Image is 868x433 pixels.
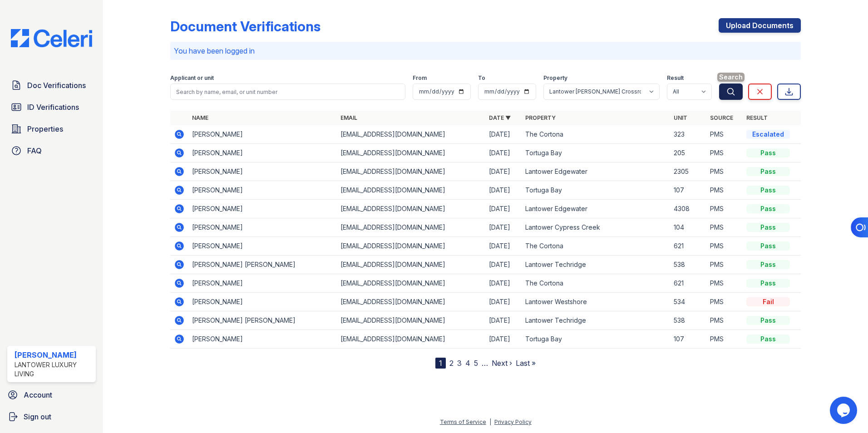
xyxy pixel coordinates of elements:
[188,293,337,311] td: [PERSON_NAME]
[522,144,670,162] td: Tortuga Bay
[465,359,470,368] a: 4
[522,256,670,274] td: Lantower Techridge
[706,162,743,181] td: PMS
[706,181,743,200] td: PMS
[337,330,485,349] td: [EMAIL_ADDRESS][DOMAIN_NAME]
[485,200,522,218] td: [DATE]
[670,200,706,218] td: 4308
[482,358,488,369] span: …
[337,162,485,181] td: [EMAIL_ADDRESS][DOMAIN_NAME]
[746,297,790,306] div: Fail
[706,218,743,237] td: PMS
[27,123,63,134] span: Properties
[670,256,706,274] td: 538
[670,311,706,330] td: 538
[7,76,96,94] a: Doc Verifications
[485,311,522,330] td: [DATE]
[188,311,337,330] td: [PERSON_NAME] [PERSON_NAME]
[710,114,733,121] a: Source
[7,98,96,116] a: ID Verifications
[746,279,790,288] div: Pass
[706,311,743,330] td: PMS
[170,74,214,82] label: Applicant or unit
[543,74,567,82] label: Property
[188,256,337,274] td: [PERSON_NAME] [PERSON_NAME]
[522,293,670,311] td: Lantower Westshore
[670,237,706,256] td: 621
[440,418,486,425] a: Terms of Service
[188,181,337,200] td: [PERSON_NAME]
[522,162,670,181] td: Lantower Edgewater
[746,148,790,157] div: Pass
[188,218,337,237] td: [PERSON_NAME]
[188,162,337,181] td: [PERSON_NAME]
[485,162,522,181] td: [DATE]
[188,274,337,293] td: [PERSON_NAME]
[15,349,92,360] div: [PERSON_NAME]
[670,330,706,349] td: 107
[706,274,743,293] td: PMS
[489,418,491,425] div: |
[449,359,454,368] a: 2
[667,74,684,82] label: Result
[485,125,522,144] td: [DATE]
[485,256,522,274] td: [DATE]
[746,316,790,325] div: Pass
[746,114,768,121] a: Result
[522,200,670,218] td: Lantower Edgewater
[337,125,485,144] td: [EMAIL_ADDRESS][DOMAIN_NAME]
[492,359,512,368] a: Next ›
[670,144,706,162] td: 205
[746,241,790,251] div: Pass
[522,181,670,200] td: Tortuga Bay
[485,237,522,256] td: [DATE]
[174,45,797,56] p: You have been logged in
[516,359,536,368] a: Last »
[24,411,51,422] span: Sign out
[7,120,96,138] a: Properties
[188,200,337,218] td: [PERSON_NAME]
[706,237,743,256] td: PMS
[188,330,337,349] td: [PERSON_NAME]
[188,237,337,256] td: [PERSON_NAME]
[485,330,522,349] td: [DATE]
[746,167,790,176] div: Pass
[337,256,485,274] td: [EMAIL_ADDRESS][DOMAIN_NAME]
[746,335,790,344] div: Pass
[670,125,706,144] td: 323
[4,408,99,426] a: Sign out
[337,293,485,311] td: [EMAIL_ADDRESS][DOMAIN_NAME]
[670,181,706,200] td: 107
[830,397,859,424] iframe: chat widget
[7,142,96,160] a: FAQ
[27,80,86,91] span: Doc Verifications
[670,274,706,293] td: 621
[413,74,427,82] label: From
[522,237,670,256] td: The Cortona
[717,73,745,82] span: Search
[522,218,670,237] td: Lantower Cypress Creek
[27,102,79,113] span: ID Verifications
[337,237,485,256] td: [EMAIL_ADDRESS][DOMAIN_NAME]
[525,114,556,121] a: Property
[170,84,405,100] input: Search by name, email, or unit number
[706,293,743,311] td: PMS
[15,360,92,379] div: Lantower Luxury Living
[670,162,706,181] td: 2305
[170,18,321,34] div: Document Verifications
[188,125,337,144] td: [PERSON_NAME]
[494,418,532,425] a: Privacy Policy
[188,144,337,162] td: [PERSON_NAME]
[485,181,522,200] td: [DATE]
[522,311,670,330] td: Lantower Techridge
[706,200,743,218] td: PMS
[4,29,99,47] img: CE_Logo_Blue-a8612792a0a2168367f1c8372b55b34899dd931a85d93a1a3d3e32e68fde9ad4.png
[4,386,99,404] a: Account
[719,84,743,100] button: Search
[337,200,485,218] td: [EMAIL_ADDRESS][DOMAIN_NAME]
[719,18,801,33] a: Upload Documents
[746,186,790,195] div: Pass
[485,274,522,293] td: [DATE]
[746,223,790,232] div: Pass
